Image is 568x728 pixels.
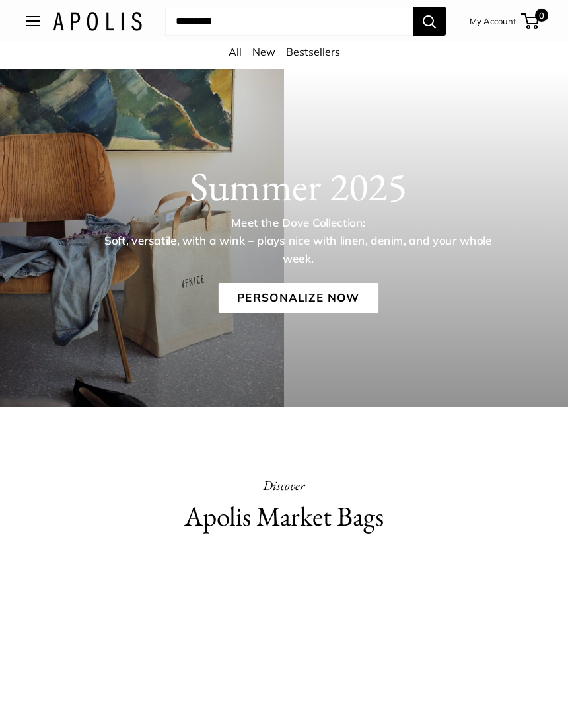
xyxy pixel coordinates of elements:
button: Open menu [26,16,40,26]
a: All [229,45,242,58]
a: Bestsellers [286,45,340,58]
h1: Summer 2025 [53,162,543,210]
p: Meet the Dove Collection: Soft, versatile, with a wink – plays nice with linen, denim, and your w... [94,214,503,267]
span: 0 [535,9,548,22]
h2: Apolis Market Bags [26,497,542,536]
img: Apolis [53,12,142,31]
input: Search... [165,7,413,36]
a: Personalize Now [218,283,378,313]
button: Search [413,7,446,36]
a: My Account [470,13,516,29]
a: 0 [522,13,539,29]
p: Discover [26,473,542,497]
a: New [252,45,275,58]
